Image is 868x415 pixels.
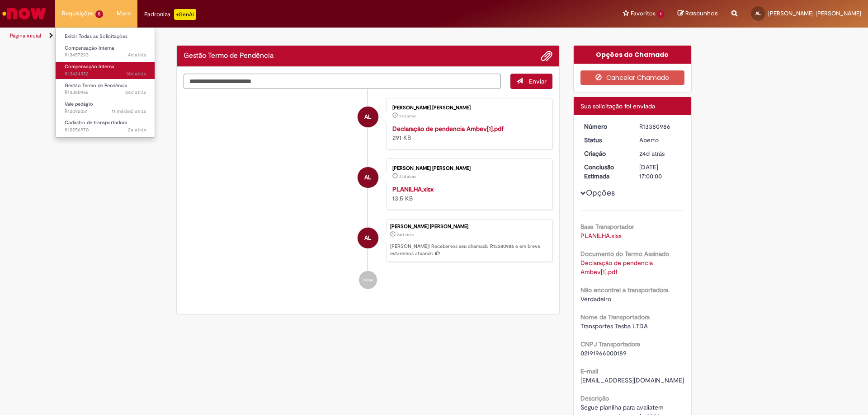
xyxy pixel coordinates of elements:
span: Favoritos [631,9,656,18]
b: E-mail [580,367,598,375]
span: 11 mês(es) atrás [112,108,146,115]
a: Página inicial [10,32,41,39]
span: Rascunhos [685,9,718,18]
span: R13424352 [65,70,146,78]
b: Documento do Termo Assinado [580,250,669,258]
span: AL [755,10,761,16]
time: 08/08/2025 12:20:44 [399,113,416,119]
span: [EMAIL_ADDRESS][DOMAIN_NAME] [580,376,684,384]
span: Compensação Interna [65,45,114,51]
span: 24d atrás [397,232,414,238]
p: [PERSON_NAME]! Recebemos seu chamado R13380986 e em breve estaremos atuando. [390,243,547,257]
a: Download de Declaração de pendencia Ambev[1].pdf [580,259,655,276]
time: 08/08/2025 12:20:10 [399,174,416,179]
textarea: Digite sua mensagem aqui... [184,74,501,89]
a: Aberto R12092051 : Vale pedágio [56,99,155,116]
button: Adicionar anexos [541,50,552,62]
div: Opções do Chamado [574,46,692,64]
span: 2a atrás [128,126,146,133]
div: Padroniza [144,9,196,20]
a: Aberto R13380986 : Gestão Termo de Pendência [56,81,155,98]
span: R12092051 [65,108,146,115]
span: 14d atrás [126,70,146,77]
b: Nome da Transportadora [580,313,650,321]
h2: Gestão Termo de Pendência Histórico de tíquete [184,52,274,60]
span: Transportes Tesba LTDA [580,322,648,330]
dt: Número [577,122,633,131]
div: [PERSON_NAME] [PERSON_NAME] [392,105,543,111]
span: Sua solicitação foi enviada [580,102,655,110]
time: 08/08/2025 12:22:17 [125,89,146,96]
a: Exibir Todas as Solicitações [56,32,155,42]
time: 08/08/2025 12:22:17 [639,149,665,158]
div: 08/08/2025 12:22:17 [639,149,681,158]
a: Aberto R13457293 : Compensação Interna [56,43,155,60]
div: R13380986 [639,122,681,131]
ul: Trilhas de página [7,28,572,44]
b: Não encontrei a transportadora. [580,286,670,294]
span: Vale pedágio [65,101,93,107]
span: More [117,9,131,18]
time: 07/08/2023 10:00:31 [128,126,146,133]
time: 28/08/2025 11:41:10 [128,51,146,58]
b: CNPJ Transportadora [580,340,640,348]
button: Cancelar Chamado [580,70,685,85]
p: +GenAi [174,9,196,20]
span: Gestão Termo de Pendência [65,82,127,89]
time: 08/08/2025 12:22:17 [397,232,414,238]
ul: Histórico de tíquete [184,89,552,298]
span: R13380986 [65,89,146,96]
dt: Status [577,135,633,145]
a: Rascunhos [678,9,718,18]
div: Alisson Alexandre Lucca [358,167,378,188]
div: [DATE] 17:00:00 [639,163,681,181]
span: 02191966000189 [580,349,627,357]
span: 1 [657,10,664,18]
span: 5 [95,10,103,18]
span: AL [364,167,371,188]
div: Alisson Alexandre Lucca [358,107,378,127]
a: Download de PLANILHA.xlsx [580,232,622,240]
button: Enviar [510,74,552,89]
div: 13.5 KB [392,185,543,203]
a: Declaração de pendencia Ambev[1].pdf [392,125,504,133]
div: 291 KB [392,124,543,142]
span: AL [364,227,371,249]
span: Cadastro de transportadora [65,119,127,126]
time: 07/10/2024 10:13:37 [112,108,146,115]
div: Alisson Alexandre Lucca [358,228,378,248]
a: Aberto R10256970 : Cadastro de transportadora [56,118,155,135]
span: Enviar [529,77,547,85]
div: [PERSON_NAME] [PERSON_NAME] [392,166,543,171]
span: 24d atrás [639,149,665,158]
dt: Criação [577,149,633,158]
ul: Requisições [55,27,155,138]
span: R10256970 [65,126,146,134]
span: 24d atrás [125,89,146,96]
b: Descrição [580,394,609,402]
img: ServiceNow [1,5,47,23]
div: Aberto [639,135,681,145]
span: R13457293 [65,51,146,59]
li: Alisson Alexandre Lucca [184,219,552,262]
span: Requisições [62,9,94,18]
span: Verdadeiro [580,295,611,303]
span: 4d atrás [128,51,146,58]
span: Compensação Interna [65,63,114,70]
span: AL [364,106,371,128]
dt: Conclusão Estimada [577,163,633,181]
b: Base Transportador [580,223,634,231]
span: 24d atrás [399,113,416,119]
a: PLANILHA.xlsx [392,185,434,193]
span: 24d atrás [399,174,416,179]
div: [PERSON_NAME] [PERSON_NAME] [390,224,547,229]
a: Aberto R13424352 : Compensação Interna [56,62,155,79]
span: [PERSON_NAME] [PERSON_NAME] [768,9,861,17]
